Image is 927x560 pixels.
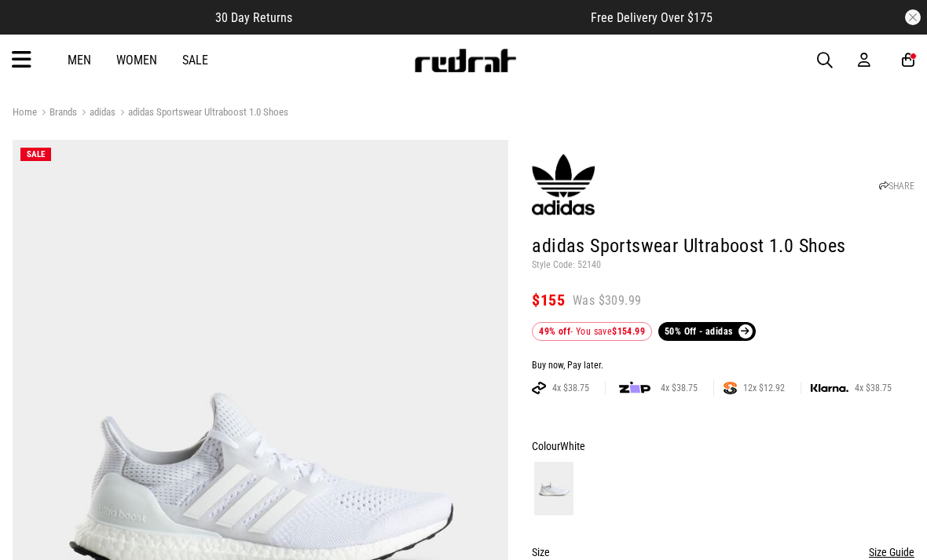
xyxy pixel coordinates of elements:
[115,106,288,121] a: adidas Sportswear Ultraboost 1.0 Shoes
[13,106,37,118] a: Home
[532,322,652,341] div: - You save
[532,234,914,259] h1: adidas Sportswear Ultraboost 1.0 Shoes
[612,326,645,337] b: $154.99
[68,53,91,68] a: Men
[724,382,737,394] img: SPLITPAY
[658,322,756,341] a: 50% Off - adidas
[591,10,713,25] span: Free Delivery Over $175
[573,292,641,309] span: Was $309.99
[532,382,546,394] img: AFTERPAY
[324,9,559,25] iframe: Customer reviews powered by Trustpilot
[77,106,115,121] a: adidas
[413,49,517,72] img: Redrat logo
[37,106,77,121] a: Brands
[848,382,898,394] span: 4x $38.75
[534,462,573,515] img: White
[532,259,914,272] p: Style Code: 52140
[546,382,595,394] span: 4x $38.75
[27,149,45,159] span: SALE
[532,437,914,456] div: Colour
[879,181,914,192] a: SHARE
[619,380,650,396] img: zip
[116,53,157,68] a: Women
[539,326,570,337] b: 49% off
[182,53,208,68] a: Sale
[532,291,565,309] span: $155
[811,384,848,393] img: KLARNA
[654,382,704,394] span: 4x $38.75
[215,10,292,25] span: 30 Day Returns
[737,382,791,394] span: 12x $12.92
[560,440,585,452] span: White
[532,360,914,372] div: Buy now, Pay later.
[532,153,595,216] img: adidas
